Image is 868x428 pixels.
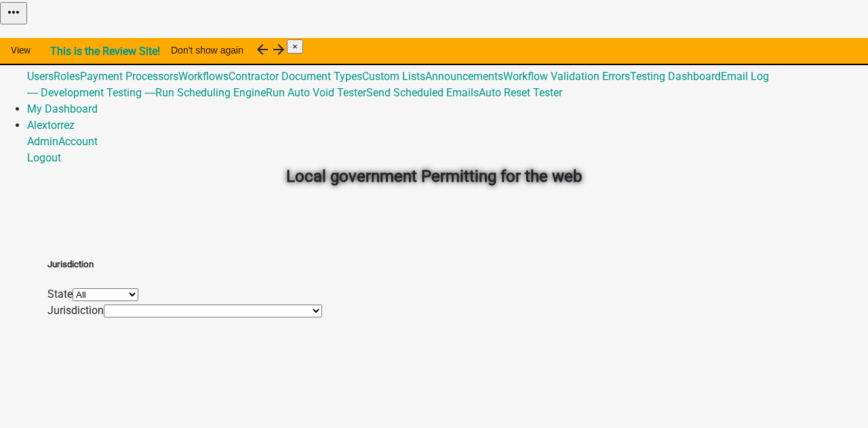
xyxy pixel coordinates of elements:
h5: Jurisdiction [47,258,322,271]
button: Close [287,39,303,54]
span: × [292,41,298,52]
label: State [47,288,73,300]
i: arrow_forward [271,41,287,58]
h2: Local government Permitting for the web [58,164,810,189]
strong: This is the Review Site! [50,45,160,58]
button: Don't show again [160,38,254,62]
i: arrow_back [254,41,271,58]
label: Jurisdiction [47,304,104,317]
